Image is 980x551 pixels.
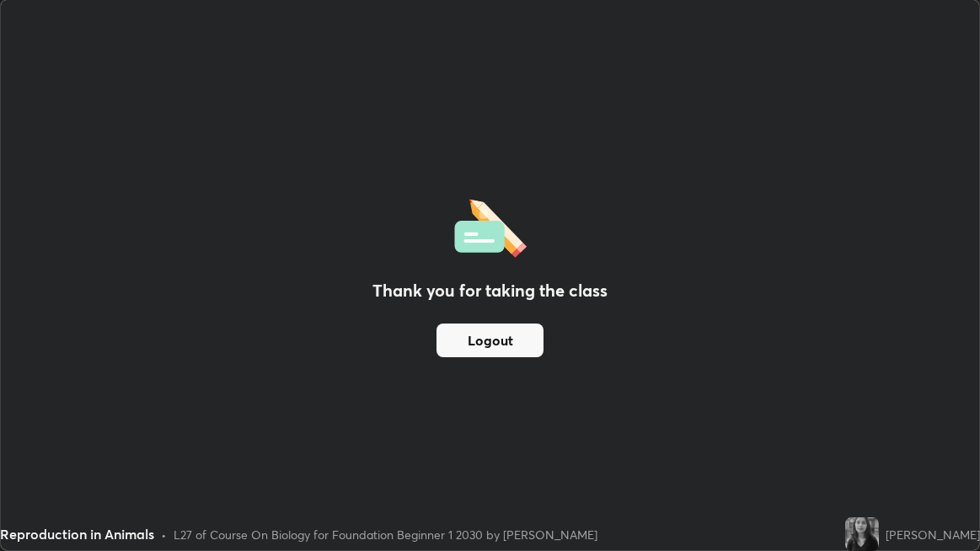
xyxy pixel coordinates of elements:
[372,278,608,303] h2: Thank you for taking the class
[161,526,167,543] div: •
[174,526,597,543] div: L27 of Course On Biology for Foundation Beginner 1 2030 by [PERSON_NAME]
[436,324,544,357] button: Logout
[454,194,527,258] img: offlineFeedback.1438e8b3.svg
[845,517,879,551] img: 2df87db53ac1454a849eb0091befa1e4.jpg
[886,526,980,543] div: [PERSON_NAME]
